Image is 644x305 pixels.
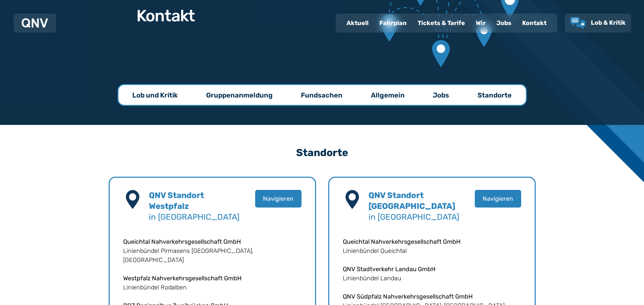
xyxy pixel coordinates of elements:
[149,191,204,211] b: QNV Standort Westpfalz
[369,191,455,211] b: QNV Standort [GEOGRAPHIC_DATA]
[470,14,491,32] a: Wir
[301,90,342,100] p: Fundsachen
[123,237,302,246] p: Queichtal Nahverkehrsgesellschaft GmbH
[206,90,273,100] p: Gruppenanmeldung
[343,237,521,246] p: Queichtal Nahverkehrsgesellschaft GmbH
[371,90,405,100] p: Allgemein
[119,85,191,105] a: Lob und Kritik
[343,274,521,283] p: Linienbündel Landau
[343,246,521,256] p: Linienbündel Queichtal
[570,17,626,29] a: Lob & Kritik
[123,283,302,292] p: Linienbündel Rodalben
[369,190,459,222] h4: in [GEOGRAPHIC_DATA]
[374,14,412,32] a: Fahrplan
[193,85,286,105] a: Gruppenanmeldung
[341,14,374,32] a: Aktuell
[255,190,302,208] button: Navigieren
[22,18,48,28] img: QNV Logo
[136,8,195,24] h1: Kontakt
[478,90,512,100] p: Standorte
[433,90,449,100] p: Jobs
[22,16,48,30] a: QNV Logo
[343,265,521,274] p: QNV Stadtverkehr Landau GmbH
[491,14,517,32] a: Jobs
[109,141,536,165] h3: Standorte
[123,246,302,265] p: Linienbündel Pirmasens [GEOGRAPHIC_DATA], [GEOGRAPHIC_DATA]
[287,85,356,105] a: Fundsachen
[149,190,240,222] h4: in [GEOGRAPHIC_DATA]
[123,274,302,283] p: Westpfalz Nahverkehrsgesellschaft GmbH
[419,85,463,105] a: Jobs
[591,19,626,26] span: Lob & Kritik
[357,85,418,105] a: Allgemein
[464,85,525,105] a: Standorte
[475,190,521,208] button: Navigieren
[132,90,178,100] p: Lob und Kritik
[412,14,470,32] a: Tickets & Tarife
[517,14,552,32] a: Kontakt
[343,292,521,301] p: QNV Südpfalz Nahverkehrsgesellschaft GmbH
